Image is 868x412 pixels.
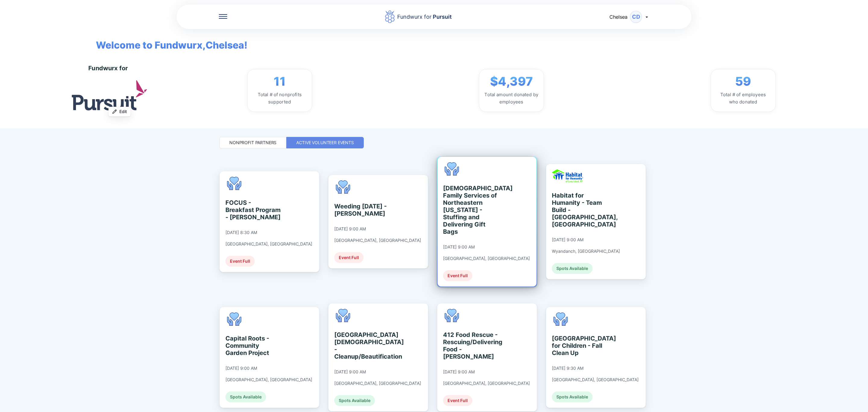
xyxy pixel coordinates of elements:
div: [GEOGRAPHIC_DATA] for Children - Fall Clean Up [552,335,607,357]
div: [DATE] 9:00 AM [225,366,257,371]
div: Event Full [225,256,255,267]
div: Weeding [DATE] - [PERSON_NAME] [334,203,389,217]
span: $4,397 [490,74,533,89]
div: Active Volunteer Events [296,140,354,146]
div: [DATE] 9:00 AM [552,237,583,242]
div: [GEOGRAPHIC_DATA], [GEOGRAPHIC_DATA] [443,381,530,386]
div: [GEOGRAPHIC_DATA], [GEOGRAPHIC_DATA] [225,241,312,247]
div: Spots Available [552,263,593,274]
div: Nonprofit Partners [229,140,276,146]
div: FOCUS - Breakfast Program - [PERSON_NAME] [225,199,281,221]
div: [GEOGRAPHIC_DATA], [GEOGRAPHIC_DATA] [443,256,530,261]
div: Capital Roots - Community Garden Project [225,335,281,357]
div: Spots Available [334,395,375,406]
div: 412 Food Rescue - Rescuing/Delivering Food - [PERSON_NAME] [443,331,498,360]
div: [GEOGRAPHIC_DATA], [GEOGRAPHIC_DATA] [334,381,421,386]
div: [DATE] 8:30 AM [225,230,257,235]
div: Total # of employees who donated [716,91,771,106]
span: Chelsea [609,14,627,20]
div: [DATE] 9:00 AM [334,226,366,232]
div: [GEOGRAPHIC_DATA], [GEOGRAPHIC_DATA] [334,238,421,243]
div: [DEMOGRAPHIC_DATA] Family Services of Northeastern [US_STATE] - Stuffing and Delivering Gift Bags [443,185,498,235]
div: [DATE] 9:30 AM [552,366,583,371]
div: [GEOGRAPHIC_DATA][DEMOGRAPHIC_DATA] - Cleanup/Beautification [334,331,389,360]
div: Habitat for Humanity - Team Build - [GEOGRAPHIC_DATA], [GEOGRAPHIC_DATA] [552,192,607,228]
div: [DATE] 9:00 AM [334,369,366,375]
div: Event Full [443,270,472,281]
div: [DATE] 9:00 AM [443,369,475,375]
div: [DATE] 9:00 AM [443,244,475,250]
div: Fundwurx for [88,65,128,72]
div: [GEOGRAPHIC_DATA], [GEOGRAPHIC_DATA] [225,377,312,382]
button: Edit [108,107,131,116]
div: Wyandanch, [GEOGRAPHIC_DATA] [552,249,620,254]
div: Event Full [334,252,363,263]
div: CD [630,11,642,23]
span: 59 [735,74,751,89]
div: Fundwurx for [397,13,452,21]
div: Total amount donated by employees [484,91,539,106]
div: [GEOGRAPHIC_DATA], [GEOGRAPHIC_DATA] [552,377,639,382]
span: Edit [119,109,127,115]
div: Spots Available [225,391,266,402]
img: logo.jpg [72,80,147,110]
span: 11 [274,74,286,89]
span: Welcome to Fundwurx, Chelsea ! [87,29,247,52]
span: Pursuit [432,14,452,20]
div: Event Full [443,395,472,406]
div: Spots Available [552,391,593,402]
div: Total # of nonprofits supported [252,91,307,106]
